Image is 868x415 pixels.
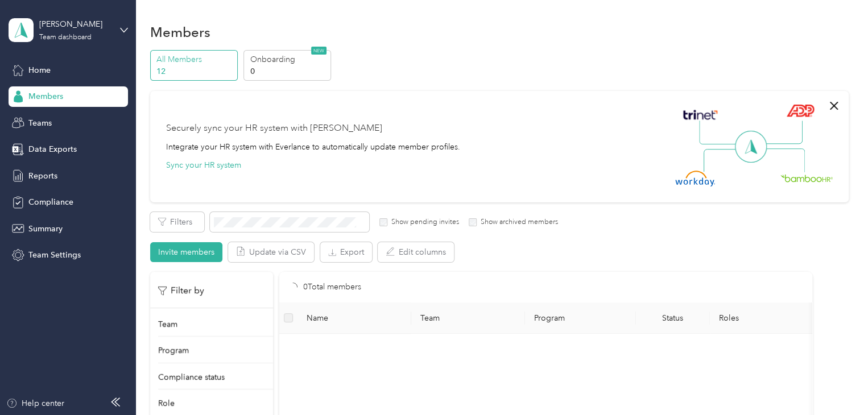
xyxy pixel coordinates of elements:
div: Securely sync your HR system with [PERSON_NAME] [166,122,382,135]
label: Show archived members [477,217,558,227]
span: Name [307,313,402,323]
p: 12 [156,65,234,77]
button: Export [320,242,372,262]
button: Sync your HR system [166,159,241,171]
h1: Members [150,26,210,38]
img: Line Right Up [763,121,803,144]
img: Workday [675,171,715,186]
button: Edit columns [378,242,454,262]
p: 0 [250,65,328,77]
span: Summary [28,223,63,235]
span: Team Settings [28,249,81,261]
img: Line Left Down [703,148,743,172]
p: Role [158,397,175,409]
p: Onboarding [250,53,328,65]
img: Trinet [680,107,720,123]
button: Update via CSV [228,242,314,262]
span: NEW [311,47,326,55]
span: Data Exports [28,143,77,155]
p: Team [158,318,177,330]
button: Help center [6,397,64,409]
img: Line Right Down [765,148,805,173]
span: Members [28,90,63,102]
p: 0 Total members [303,281,361,293]
button: Invite members [150,242,222,262]
p: Program [158,345,189,356]
span: Compliance [28,196,73,208]
div: [PERSON_NAME] [39,18,110,30]
p: Compliance status [158,371,225,383]
div: Team dashboard [39,34,92,41]
p: Filter by [158,284,204,298]
div: Integrate your HR system with Everlance to automatically update member profiles. [166,141,460,153]
th: Status [636,302,710,334]
span: Reports [28,170,57,182]
img: ADP [786,104,814,117]
label: Show pending invites [387,217,459,227]
img: Line Left Up [699,121,739,145]
th: Roles [710,302,824,334]
span: Teams [28,117,52,129]
p: All Members [156,53,234,65]
span: Home [28,64,51,76]
th: Team [411,302,525,334]
th: Name [297,302,411,334]
iframe: Everlance-gr Chat Button Frame [804,351,868,415]
button: Filters [150,212,204,232]
img: BambooHR [780,174,833,182]
th: Program [525,302,636,334]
